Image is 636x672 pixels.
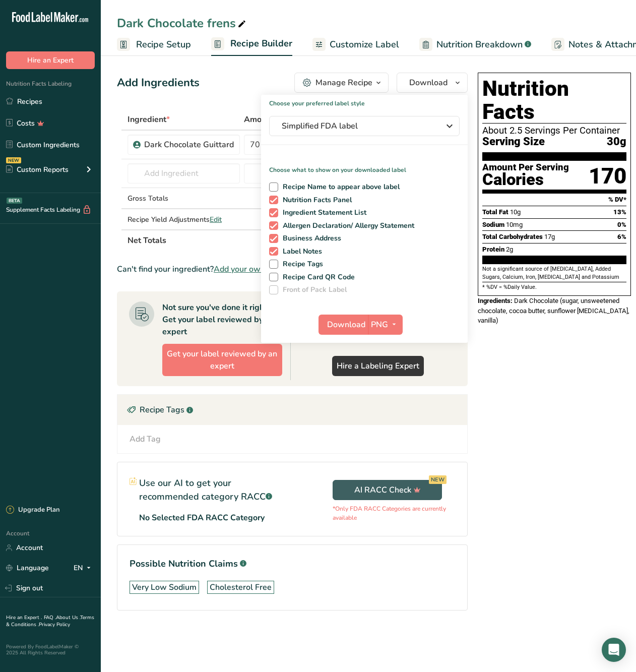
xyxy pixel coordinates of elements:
[332,356,424,376] a: Hire a Labeling Expert
[128,113,170,126] span: Ingredient
[278,285,347,294] span: Front of Pack Label
[482,163,569,172] div: Amount Per Serving
[162,301,282,338] div: Not sure you've done it right? Get your label reviewed by an expert
[6,644,95,656] div: Powered By FoodLabelMaker © 2025 All Rights Reserved
[617,221,626,228] span: 0%
[128,214,240,225] div: Recipe Yield Adjustments
[117,33,191,56] a: Recipe Setup
[482,126,626,136] div: About 2.5 Servings Per Container
[282,120,433,132] span: Simplified FDA label
[130,433,161,445] div: Add Tag
[230,37,292,50] span: Recipe Builder
[6,614,42,621] a: Hire an Expert .
[44,614,56,621] a: FAQ .
[482,233,543,240] span: Total Carbohydrates
[482,221,504,228] span: Sodium
[269,116,460,136] button: Simplified FDA label
[482,282,626,291] section: * %DV = %Daily Value.
[482,136,545,148] span: Serving Size
[117,395,467,425] div: Recipe Tags
[319,315,368,335] button: Download
[6,51,95,69] button: Hire an Expert
[167,348,278,372] span: Get your label reviewed by an expert
[482,208,508,216] span: Total Fat
[617,233,626,240] span: 6%
[144,139,234,151] div: Dark Chocolate Guittard
[478,297,513,304] span: Ingredients:
[117,14,248,32] div: Dark Chocolate frens
[482,246,504,253] span: Protein
[278,234,342,243] span: Business Address
[333,480,442,500] button: AI RACC Check NEW
[330,38,399,51] span: Customize Label
[294,73,389,93] button: Manage Recipe
[613,208,626,216] span: 13%
[409,77,448,89] span: Download
[136,38,191,51] span: Recipe Setup
[244,113,277,126] span: Amount
[74,562,95,574] div: EN
[482,77,626,124] h1: Nutrition Facts
[139,512,265,524] p: No Selected FDA RACC Category
[214,263,305,275] span: Add your own ingredient
[429,475,447,484] div: NEW
[607,136,626,148] span: 30g
[602,638,626,662] div: Open Intercom Messenger
[261,95,468,108] h1: Choose your preferred label style
[278,221,415,230] span: Allergen Declaration/ Allergy Statement
[210,215,222,224] span: Edit
[6,559,49,577] a: Language
[278,247,323,256] span: Label Notes
[506,221,523,228] span: 10mg
[6,164,69,175] div: Custom Reports
[327,319,365,331] span: Download
[312,33,399,56] a: Customize Label
[482,194,626,206] section: % DV*
[162,344,282,376] button: Get your label reviewed by an expert
[482,265,626,282] section: Not a significant source of [MEDICAL_DATA], Added Sugars, Calcium, Iron, [MEDICAL_DATA] and Potas...
[478,297,629,324] span: Dark Chocolate (sugar, unsweetened chocolate, cocoa butter, sunflower [MEDICAL_DATA], vanilla)
[368,315,403,335] button: PNG
[211,32,292,56] a: Recipe Builder
[278,196,352,205] span: Nutrition Facts Panel
[436,38,523,51] span: Nutrition Breakdown
[278,273,355,282] span: Recipe Card QR Code
[544,233,555,240] span: 17g
[333,504,455,522] p: *Only FDA RACC Categories are currently available
[510,208,521,216] span: 10g
[589,163,626,190] div: 170
[132,581,197,593] div: Very Low Sodium
[117,75,200,91] div: Add Ingredients
[315,77,372,89] div: Manage Recipe
[6,157,21,163] div: NEW
[56,614,80,621] a: About Us .
[278,208,367,217] span: Ingredient Statement List
[117,263,468,275] div: Can't find your ingredient?
[397,73,468,93] button: Download
[6,505,59,515] div: Upgrade Plan
[125,229,346,251] th: Net Totals
[354,484,421,496] span: AI RACC Check
[506,246,513,253] span: 2g
[6,614,94,628] a: Terms & Conditions .
[130,557,455,571] h1: Possible Nutrition Claims
[7,198,22,204] div: BETA
[482,172,569,187] div: Calories
[261,157,468,174] p: Choose what to show on your downloaded label
[139,476,280,504] p: Use our AI to get your recommended category RACC
[419,33,531,56] a: Nutrition Breakdown
[128,163,240,184] input: Add Ingredient
[278,260,324,269] span: Recipe Tags
[278,182,400,192] span: Recipe Name to appear above label
[128,193,240,204] div: Gross Totals
[371,319,388,331] span: PNG
[210,581,272,593] div: Cholesterol Free
[39,621,70,628] a: Privacy Policy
